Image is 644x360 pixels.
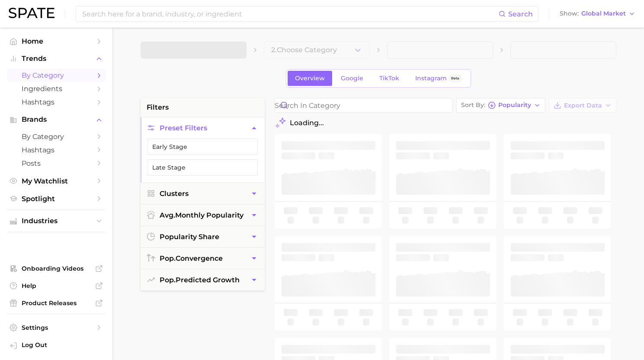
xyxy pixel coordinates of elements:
[415,75,447,82] span: Instagram
[81,6,499,21] input: Search here for a brand, industry, or ingredient
[7,297,106,309] a: Product Releases
[7,95,106,109] a: Hashtags
[7,113,106,126] button: Brands
[264,41,370,59] button: 2.Choose Category
[549,98,616,113] button: Export Data
[141,248,265,269] button: pop.convergence
[7,279,106,292] a: Help
[22,341,99,349] span: Log Out
[408,71,469,86] a: InstagramBeta
[160,276,240,284] span: predicted growth
[141,269,265,291] button: pop.predicted growth
[141,183,265,204] button: Clusters
[22,98,91,106] span: Hashtags
[7,35,106,48] a: Home
[22,159,91,167] span: Posts
[271,46,337,54] span: 2. Choose Category
[22,195,91,203] span: Spotlight
[160,233,219,241] span: popularity share
[461,103,485,107] span: Sort By
[160,211,175,219] abbr: average
[147,139,258,155] button: Early Stage
[275,98,452,112] input: Search in category
[7,192,106,205] a: Spotlight
[7,262,106,275] a: Onboarding Videos
[141,205,265,226] button: avg.monthly popularity
[7,143,106,157] a: Hashtags
[9,8,54,18] img: SPATE
[22,71,91,79] span: by Category
[295,75,325,82] span: Overview
[141,117,265,139] button: Preset Filters
[341,75,363,82] span: Google
[7,82,106,95] a: Ingredients
[7,321,106,334] a: Settings
[7,215,106,227] button: Industries
[498,103,531,107] span: Popularity
[22,55,91,63] span: Trends
[560,11,579,16] span: Show
[160,254,223,262] span: convergence
[22,85,91,93] span: Ingredients
[22,217,91,225] span: Industries
[22,133,91,141] span: by Category
[160,189,189,198] span: Clusters
[160,276,176,284] abbr: popularity index
[7,157,106,170] a: Posts
[557,8,638,19] button: ShowGlobal Market
[564,102,602,109] span: Export Data
[508,10,533,18] span: Search
[451,75,459,82] span: Beta
[22,265,91,272] span: Onboarding Videos
[7,52,106,65] button: Trends
[379,75,399,82] span: TikTok
[22,324,91,332] span: Settings
[22,299,91,307] span: Product Releases
[160,124,207,132] span: Preset Filters
[7,69,106,82] a: by Category
[141,226,265,247] button: popularity share
[7,174,106,188] a: My Watchlist
[22,37,91,45] span: Home
[147,102,169,113] span: filters
[22,116,91,123] span: Brands
[22,146,91,154] span: Hashtags
[7,338,106,353] a: Log out. Currently logged in with e-mail marwat@spate.nyc.
[288,71,332,86] a: Overview
[333,71,371,86] a: Google
[160,211,244,219] span: monthly popularity
[160,254,176,262] abbr: popularity index
[290,119,324,127] span: Loading...
[147,159,258,176] button: Late Stage
[22,282,91,290] span: Help
[581,11,626,16] span: Global Market
[456,98,545,113] button: Sort ByPopularity
[22,177,91,185] span: My Watchlist
[372,71,407,86] a: TikTok
[7,130,106,143] a: by Category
